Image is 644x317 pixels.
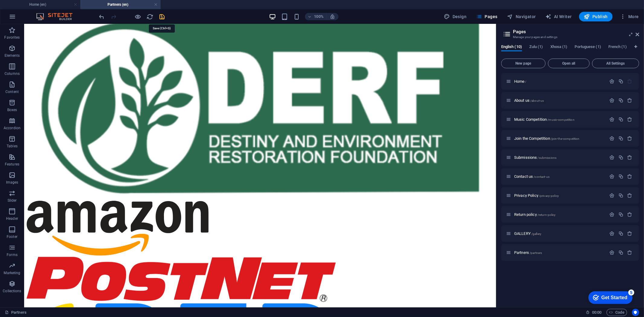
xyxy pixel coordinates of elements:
p: Content [5,89,19,94]
span: Click to open page [514,117,575,122]
span: Click to open page [514,98,544,103]
button: All Settings [592,59,639,68]
span: 00 00 [592,309,601,316]
span: /partners [530,251,542,255]
div: Remove [627,212,633,217]
button: Publish [579,12,613,21]
span: New page [504,62,543,65]
span: Navigator [507,14,536,20]
span: Click to open page [514,250,542,255]
div: Return policy/return-policy [512,213,607,216]
div: Remove [627,155,633,160]
span: /gallery [531,232,541,235]
div: Language Tabs [501,45,639,56]
button: New page [501,59,546,68]
div: Remove [627,193,633,198]
button: Pages [474,12,500,21]
button: Usercentrics [632,309,639,316]
p: Slider [8,198,17,203]
div: Settings [610,212,615,217]
span: Publish [584,14,608,20]
div: Settings [610,117,615,122]
div: 5 [45,1,51,7]
span: /submissions [538,156,557,159]
span: Click to open page [514,79,527,84]
h4: Partners (en) [80,1,161,8]
span: Click to open page [514,231,541,236]
span: Portuguese (1) [575,43,601,52]
p: Marketing [4,271,20,275]
span: Code [609,309,624,316]
i: On resize automatically adjust zoom level to fit chosen device. [330,14,335,19]
div: Privacy Policy/privacy-policy [512,194,607,197]
span: French (1) [608,43,627,52]
button: Open all [548,59,590,68]
div: Settings [610,250,615,255]
div: Duplicate [618,174,623,179]
span: Click to open page [514,174,549,179]
div: Submissions/submissions [512,155,607,159]
div: Settings [610,136,615,141]
span: All Settings [595,62,636,65]
span: Click to open page [514,193,559,198]
a: Click to cancel selection. Double-click to open Pages [5,309,27,316]
div: Duplicate [618,231,623,236]
div: The startpage cannot be deleted [627,79,633,84]
div: Remove [627,117,633,122]
div: Contact us/contact-us [512,175,607,178]
div: Settings [610,98,615,103]
div: Settings [610,79,615,84]
button: More [617,12,641,21]
div: Duplicate [618,98,623,103]
div: Get Started [18,7,44,12]
h3: Manage your pages and settings [513,34,627,40]
div: Remove [627,250,633,255]
div: GALLERY/gallery [512,232,607,235]
div: Partners/partners [512,251,607,255]
span: AI Writer [546,14,572,20]
i: Undo: Delete elements (Ctrl+Z) [98,13,105,20]
span: /music-competition [548,118,575,121]
div: Remove [627,98,633,103]
p: Columns [5,71,20,76]
p: Elements [5,53,20,58]
p: Tables [7,144,18,149]
span: / [525,80,527,83]
span: English (10) [501,43,522,52]
span: Open all [551,62,587,65]
div: Settings [610,193,615,198]
p: Footer [7,234,18,239]
div: About us/about-us [512,98,607,102]
span: Click to open page [514,212,556,217]
p: Features [5,162,19,167]
button: reload [146,13,154,20]
span: Click to open page [514,155,556,160]
span: Click to open page [514,136,580,141]
img: Editor Logo [35,13,80,20]
div: Duplicate [618,155,623,160]
div: Join the Competition/join-the-competition [512,136,607,140]
button: 100% [305,13,326,20]
h6: 100% [314,13,324,20]
div: Settings [610,231,615,236]
div: Duplicate [618,250,623,255]
div: Duplicate [618,79,623,84]
p: Accordion [4,126,21,130]
button: Navigator [505,12,538,21]
span: /about-us [530,99,544,102]
div: Remove [627,174,633,179]
div: Music Competition/music-competition [512,117,607,121]
p: Header [6,216,18,221]
span: Design [444,14,467,20]
i: Reload page [147,13,154,20]
p: Collections [3,289,21,293]
div: Duplicate [618,117,623,122]
div: Home/ [512,79,607,83]
button: Code [607,309,627,316]
div: Remove [627,231,633,236]
div: Settings [610,174,615,179]
button: Design [442,12,469,21]
p: Images [6,180,18,185]
span: Pages [476,14,497,20]
div: Get Started 5 items remaining, 0% complete [5,3,49,16]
